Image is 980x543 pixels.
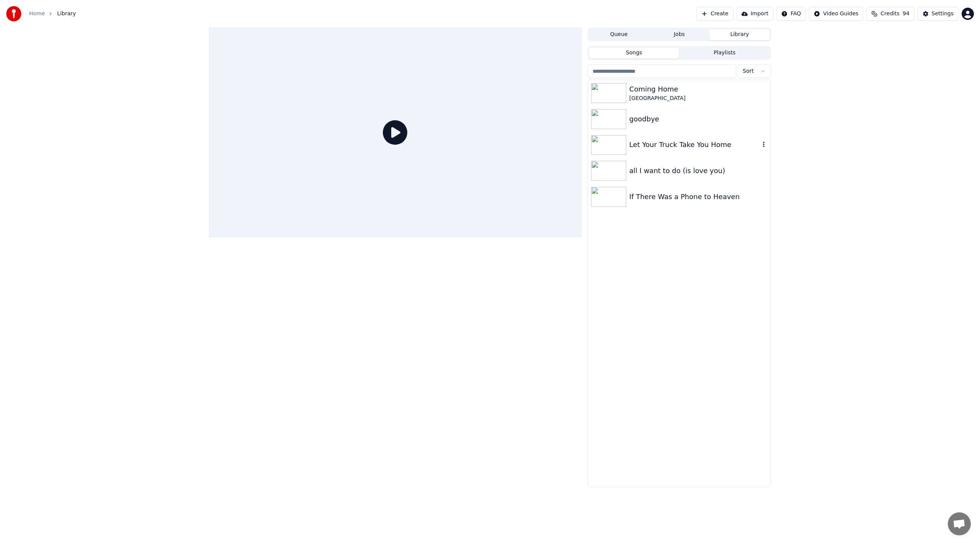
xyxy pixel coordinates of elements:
button: Queue [589,29,649,40]
button: Create [696,7,733,21]
button: Songs [589,47,679,59]
span: Credits [880,10,899,18]
button: Credits94 [866,7,914,21]
div: Let Your Truck Take You Home [629,139,760,150]
span: 94 [903,10,910,18]
button: Settings [918,7,959,21]
button: Library [709,29,770,40]
button: FAQ [776,7,806,21]
button: Import [737,7,773,21]
span: Sort [743,67,754,75]
div: all I want to do (is love you) [629,165,768,176]
div: If There Was a Phone to Heaven [629,191,768,202]
button: Jobs [649,29,710,40]
div: goodbye [629,114,768,124]
nav: breadcrumb [29,10,76,18]
div: Settings [932,10,954,18]
img: youka [6,6,21,21]
span: Library [57,10,76,18]
a: Home [29,10,45,18]
div: Open chat [948,512,971,535]
div: [GEOGRAPHIC_DATA] [629,95,768,102]
button: Playlists [679,47,770,59]
div: Coming Home [629,84,768,95]
button: Video Guides [809,7,863,21]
